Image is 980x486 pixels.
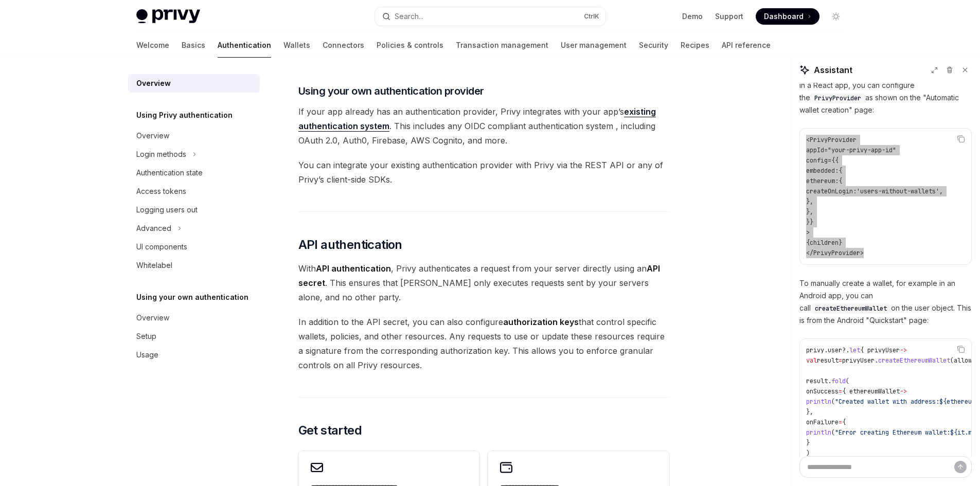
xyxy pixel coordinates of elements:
span: createOnLogin: [806,187,857,195]
button: Toggle dark mode [828,8,844,25]
span: You can integrate your existing authentication provider with Privy via the REST API or any of Pri... [298,158,669,187]
span: -> [900,387,907,395]
span: }, [806,408,813,416]
a: API reference [722,33,771,58]
span: Ctrl K [584,12,599,21]
span: Using your own authentication provider [298,84,484,98]
span: }, [806,197,813,206]
div: Overview [136,77,171,89]
a: User management [561,33,627,58]
span: Assistant [814,64,852,76]
span: { [839,177,842,185]
a: Welcome [136,33,169,58]
span: = [828,156,831,165]
strong: authorization keys [503,317,579,327]
span: "your-privy-app-id" [828,146,896,154]
span: = [839,356,842,365]
a: Dashboard [756,8,819,25]
h5: Using Privy authentication [136,109,233,121]
span: ) [806,449,810,457]
span: With , Privy authenticates a request from your server directly using an . This ensures that [PERS... [298,261,669,304]
span: PrivyProvider [810,136,857,144]
p: To automatically create a wallet for a user on login in a React app, you can configure the as sho... [799,67,972,116]
span: let [849,346,860,354]
div: Overview [136,312,169,324]
a: Logging users out [128,201,260,219]
div: Whitelabel [136,259,172,272]
span: { [835,156,839,165]
span: -> [900,346,907,354]
span: embedded: [806,167,839,175]
div: Authentication state [136,167,203,179]
a: Usage [128,346,260,364]
a: Support [715,11,743,22]
div: Overview [136,130,169,142]
strong: API authentication [316,263,391,274]
span: { [842,418,846,426]
a: Recipes [681,33,709,58]
a: UI components [128,238,260,256]
a: Whitelabel [128,256,260,275]
a: Overview [128,74,260,93]
span: onFailure [806,418,839,426]
span: Get started [298,422,362,439]
span: </ [806,249,813,257]
span: If your app already has an authentication provider, Privy integrates with your app’s . This inclu... [298,104,669,148]
button: Copy the contents from the code block [954,132,968,146]
span: Dashboard [764,11,804,22]
span: onSuccess [806,387,839,395]
a: Policies & controls [377,33,443,58]
span: appId [806,146,824,154]
p: To manually create a wallet, for example in an Android app, you can call on the user object. This... [799,277,972,327]
span: In addition to the API secret, you can also configure that control specific wallets, policies, an... [298,315,669,372]
span: > [806,228,810,237]
span: { ethereumWallet [842,387,900,395]
span: ( [831,398,835,406]
span: config [806,156,828,165]
span: privyUser. [842,356,878,365]
span: } [810,218,813,226]
span: "Error creating Ethereum wallet: [835,428,950,437]
h5: Using your own authentication [136,291,248,303]
span: println [806,398,831,406]
span: children [810,239,839,247]
span: , [939,187,943,195]
div: Usage [136,349,158,361]
span: { privyUser [860,346,900,354]
span: "Created wallet with address: [835,398,939,406]
a: Basics [182,33,205,58]
button: Copy the contents from the code block [954,343,968,356]
span: } [839,239,842,247]
div: UI components [136,241,187,253]
span: result. [806,377,831,385]
button: Send message [954,461,967,473]
a: Access tokens [128,182,260,201]
a: Wallets [283,33,310,58]
span: = [839,418,842,426]
a: Transaction management [456,33,548,58]
a: Security [639,33,668,58]
span: ${ [939,398,947,406]
span: createEthereumWallet [878,356,950,365]
span: { [806,239,810,247]
span: ( [846,377,849,385]
div: Login methods [136,148,186,160]
span: result [817,356,839,365]
span: < [806,136,810,144]
span: { [831,156,835,165]
span: API authentication [298,237,402,253]
span: > [860,249,864,257]
div: Logging users out [136,204,198,216]
span: fold [831,377,846,385]
button: Search...CtrlK [375,7,605,26]
span: = [839,387,842,395]
div: Setup [136,330,156,343]
div: Search... [395,10,423,23]
span: PrivyProvider [814,94,861,102]
span: println [806,428,831,437]
span: }, [806,208,813,216]
span: createEthereumWallet [815,304,887,313]
a: Overview [128,127,260,145]
span: } [806,439,810,447]
span: ( [831,428,835,437]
